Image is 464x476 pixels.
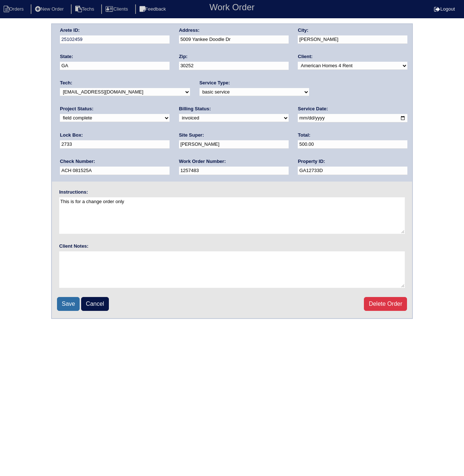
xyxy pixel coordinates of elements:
label: Property ID: [298,158,325,165]
input: Enter a location [179,35,289,44]
a: Cancel [81,297,109,311]
label: Lock Box: [60,132,83,138]
li: Techs [71,4,100,14]
label: Tech: [60,80,72,86]
label: Instructions: [59,189,88,195]
label: Arete ID: [60,27,80,34]
a: Delete Order [364,297,407,311]
label: State: [60,53,73,60]
label: City: [298,27,308,34]
li: Feedback [135,4,172,14]
label: Zip: [179,53,188,60]
a: Techs [71,6,100,12]
label: Service Date: [298,106,328,112]
label: Address: [179,27,199,34]
li: New Order [31,4,69,14]
a: Logout [434,6,455,12]
textarea: This is for a change order only [59,197,405,234]
label: Check Number: [60,158,95,165]
label: Service Type: [199,80,230,86]
input: Save [57,297,80,311]
label: Client: [298,53,312,60]
label: Site Super: [179,132,204,138]
label: Project Status: [60,106,94,112]
a: New Order [31,6,69,12]
label: Total: [298,132,310,138]
label: Work Order Number: [179,158,226,165]
label: Client Notes: [59,243,88,250]
li: Clients [101,4,134,14]
a: Clients [101,6,134,12]
label: Billing Status: [179,106,211,112]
